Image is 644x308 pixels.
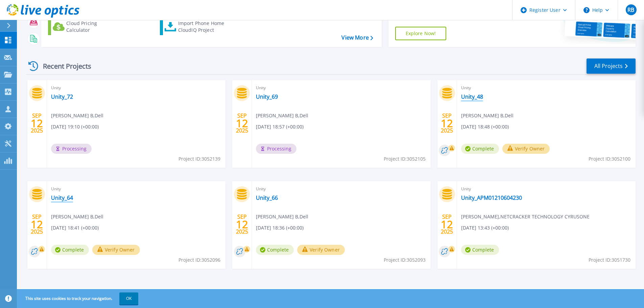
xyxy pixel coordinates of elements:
[236,212,248,237] div: SEP 2025
[236,111,248,136] div: SEP 2025
[589,256,630,264] span: Project ID: 3051730
[441,120,453,126] span: 12
[51,123,99,131] span: [DATE] 19:10 (+00:00)
[384,256,426,264] span: Project ID: 3052093
[587,58,636,74] a: All Projects
[395,27,447,40] a: Explore Now!
[51,84,221,92] span: Unity
[256,245,294,255] span: Complete
[256,84,426,92] span: Unity
[30,212,43,237] div: SEP 2025
[51,194,73,201] a: Unity_64
[440,111,453,136] div: SEP 2025
[236,221,248,227] span: 12
[502,144,550,154] button: Verify Owner
[31,120,43,126] span: 12
[178,20,231,33] div: Import Phone Home CloudIQ Project
[256,224,304,232] span: [DATE] 18:36 (+00:00)
[51,213,103,220] span: [PERSON_NAME] B , Dell
[461,224,509,232] span: [DATE] 13:43 (+00:00)
[461,112,514,119] span: [PERSON_NAME] B , Dell
[119,292,138,305] button: OK
[256,194,278,201] a: Unity_66
[31,221,43,227] span: 12
[461,84,631,92] span: Unity
[256,112,308,119] span: [PERSON_NAME] B , Dell
[461,213,590,220] span: [PERSON_NAME] , NETCRACKER TECHNOLOGY CYRUSONE
[51,185,221,193] span: Unity
[26,58,100,74] div: Recent Projects
[461,123,509,131] span: [DATE] 18:48 (+00:00)
[92,245,140,255] button: Verify Owner
[341,34,373,41] a: View More
[19,292,138,305] span: This site uses cookies to track your navigation.
[48,18,123,35] a: Cloud Pricing Calculator
[178,155,220,163] span: Project ID: 3052139
[256,144,296,154] span: Processing
[627,7,634,13] span: RB
[236,120,248,126] span: 12
[384,155,426,163] span: Project ID: 3052105
[440,212,453,237] div: SEP 2025
[589,155,630,163] span: Project ID: 3052100
[441,221,453,227] span: 12
[30,111,43,136] div: SEP 2025
[51,93,73,100] a: Unity_72
[256,93,278,100] a: Unity_69
[297,245,345,255] button: Verify Owner
[461,245,499,255] span: Complete
[461,144,499,154] span: Complete
[256,185,426,193] span: Unity
[256,213,308,220] span: [PERSON_NAME] B , Dell
[461,185,631,193] span: Unity
[461,93,483,100] a: Unity_48
[178,256,220,264] span: Project ID: 3052096
[51,144,92,154] span: Processing
[66,20,120,33] div: Cloud Pricing Calculator
[51,224,99,232] span: [DATE] 18:41 (+00:00)
[51,245,89,255] span: Complete
[256,123,304,131] span: [DATE] 18:57 (+00:00)
[51,112,103,119] span: [PERSON_NAME] B , Dell
[461,194,522,201] a: Unity_APM01210604230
